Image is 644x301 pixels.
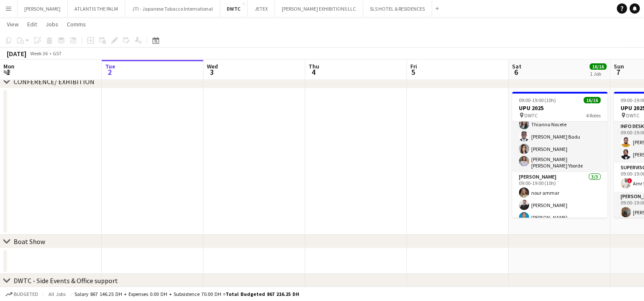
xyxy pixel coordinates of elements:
span: 16/16 [584,97,601,103]
span: 4 [307,67,319,77]
span: Fri [410,62,417,70]
div: 1 Job [590,71,606,77]
span: 3 [206,67,218,77]
button: SLS HOTEL & RESIDENCES [363,0,432,17]
span: Mon [3,62,14,70]
span: DWTC [626,112,639,119]
app-card-role: [PERSON_NAME]3/309:00-19:00 (10h)nour ammar[PERSON_NAME][PERSON_NAME] [512,172,607,226]
button: DWTC [220,0,248,17]
span: Total Budgeted 867 216.25 DH [226,291,299,297]
div: [DATE] [7,49,26,58]
a: View [3,19,22,30]
a: Edit [24,19,40,30]
span: 5 [409,67,417,77]
button: [PERSON_NAME] [17,0,68,17]
button: Budgeted [4,290,40,299]
a: Comms [63,19,89,30]
span: 1 [2,67,14,77]
span: Budgeted [14,291,38,297]
span: Week 36 [28,50,49,57]
span: 7 [613,67,624,77]
span: ! [627,178,632,183]
span: All jobs [47,291,67,297]
span: Wed [207,62,218,70]
button: ATLANTIS THE PALM [68,0,125,17]
h3: UPU 2025 [512,104,607,112]
app-job-card: 09:00-19:00 (10h)16/16UPU 2025 DWTC4 Roles[PERSON_NAME][DEMOGRAPHIC_DATA] [PERSON_NAME]Iheb Bouzr... [512,92,607,218]
div: Boat Show [14,237,45,246]
div: Salary 867 146.25 DH + Expenses 0.00 DH + Subsistence 70.00 DH = [74,291,299,297]
span: Tue [105,62,115,70]
div: GST [53,50,62,57]
span: DWTC [524,112,538,119]
div: DWTC - Side Events & Office support [14,276,118,285]
span: Thu [309,62,319,70]
span: Sat [512,62,521,70]
button: JTI - Japanese Tabacco International [125,0,220,17]
button: [PERSON_NAME] EXHIBITIONS LLC [275,0,363,17]
span: Jobs [46,20,58,28]
span: Comms [67,20,86,28]
span: View [7,20,19,28]
span: 2 [104,67,115,77]
span: 6 [511,67,521,77]
button: JETEX [248,0,275,17]
span: 09:00-19:00 (10h) [519,97,556,103]
span: Sun [614,62,624,70]
span: 16/16 [590,63,607,70]
span: 4 Roles [586,112,601,119]
div: CONFERENCE/ EXHIBITION [14,77,94,86]
a: Jobs [42,19,62,30]
span: Edit [27,20,37,28]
